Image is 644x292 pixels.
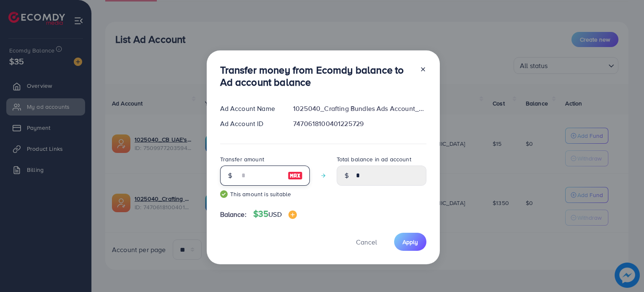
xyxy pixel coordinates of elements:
[220,155,264,163] label: Transfer amount
[394,233,426,251] button: Apply
[213,119,287,129] div: Ad Account ID
[286,104,433,113] div: 1025040_Crafting Bundles Ads Account_1739388829774
[220,190,228,198] img: guide
[220,210,247,219] span: Balance:
[286,119,433,129] div: 7470618100401225729
[220,64,413,88] h3: Transfer money from Ecomdy balance to Ad account balance
[253,209,297,219] h4: $35
[402,238,418,246] span: Apply
[288,171,303,181] img: image
[268,210,281,219] span: USD
[356,237,377,247] span: Cancel
[337,155,411,163] label: Total balance in ad account
[213,104,287,113] div: Ad Account Name
[345,233,387,251] button: Cancel
[288,210,297,219] img: image
[220,190,310,198] small: This amount is suitable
